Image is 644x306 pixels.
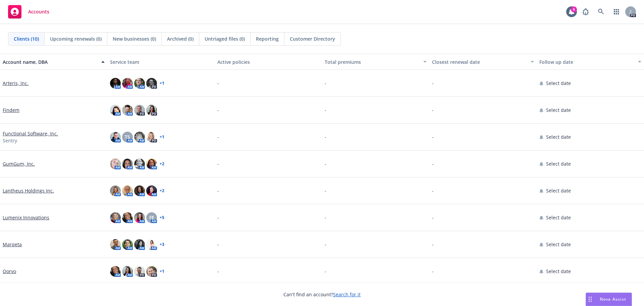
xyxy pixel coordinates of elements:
span: - [432,80,434,87]
a: + 1 [160,81,164,85]
span: - [432,268,434,275]
span: - [325,80,326,87]
span: Select date [546,214,571,221]
button: Service team [107,54,215,70]
img: photo [134,159,145,169]
img: photo [110,266,121,277]
span: New businesses (0) [113,35,156,42]
img: photo [146,159,157,169]
span: Customer Directory [290,35,335,42]
span: - [432,133,434,140]
a: + 5 [160,216,164,220]
img: photo [122,78,133,89]
div: Closest renewal date [432,58,527,65]
span: Upcoming renewals (0) [50,35,102,42]
a: Functional Software, Inc. [3,130,58,137]
span: - [217,133,219,140]
span: - [432,241,434,248]
button: Closest renewal date [429,54,537,70]
img: photo [134,266,145,277]
div: Drag to move [586,293,594,306]
span: Select date [546,268,571,275]
div: Service team [110,58,212,65]
img: photo [122,239,133,250]
img: photo [110,78,121,89]
img: photo [146,78,157,89]
img: photo [134,132,145,142]
img: photo [122,212,133,223]
img: photo [110,185,121,196]
span: - [432,214,434,221]
span: - [217,214,219,221]
span: - [432,106,434,114]
span: - [217,106,219,114]
img: photo [122,159,133,169]
span: Clients (10) [14,35,39,42]
span: Untriaged files (0) [205,35,245,42]
img: photo [122,105,133,116]
img: photo [146,105,157,116]
span: - [325,106,326,114]
a: Switch app [610,5,623,18]
span: Select date [546,133,571,140]
a: Report a Bug [579,5,592,18]
a: Search for it [333,291,361,298]
img: photo [110,105,121,116]
img: photo [110,159,121,169]
img: photo [110,132,121,142]
span: Reporting [256,35,279,42]
span: - [217,80,219,87]
span: FE [149,214,154,221]
a: + 2 [160,162,164,166]
div: Account name, DBA [3,58,97,65]
img: photo [134,239,145,250]
img: photo [134,105,145,116]
span: TS [125,133,130,140]
div: Total premiums [325,58,419,65]
span: Select date [546,241,571,248]
span: - [325,214,326,221]
span: Select date [546,80,571,87]
a: Lumenix Innovations [3,214,49,221]
span: - [217,160,219,167]
span: - [325,268,326,275]
img: photo [146,132,157,142]
span: - [432,187,434,194]
a: Arteris, Inc. [3,80,29,87]
span: - [325,160,326,167]
span: Select date [546,160,571,167]
a: + 1 [160,135,164,139]
button: Follow up date [537,54,644,70]
span: Select date [546,106,571,114]
img: photo [146,185,157,196]
button: Total premiums [322,54,429,70]
a: Findem [3,106,19,114]
span: - [217,187,219,194]
a: Lantheus Holdings Inc. [3,187,54,194]
span: - [325,241,326,248]
img: photo [134,212,145,223]
a: Marqeta [3,241,22,248]
a: + 3 [160,243,164,247]
span: - [217,241,219,248]
a: Search [594,5,608,18]
img: photo [110,239,121,250]
img: photo [122,185,133,196]
a: + 2 [160,189,164,193]
button: Active policies [215,54,322,70]
img: photo [146,266,157,277]
span: Sentry [3,137,17,144]
span: - [325,187,326,194]
span: Select date [546,187,571,194]
a: Accounts [5,2,52,21]
span: - [325,133,326,140]
span: - [432,160,434,167]
a: Qorvo [3,268,16,275]
img: photo [110,212,121,223]
div: Follow up date [539,58,634,65]
div: 6 [571,6,577,12]
img: photo [134,78,145,89]
a: GumGum, Inc. [3,160,35,167]
span: Nova Assist [600,296,626,302]
span: Archived (0) [167,35,194,42]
